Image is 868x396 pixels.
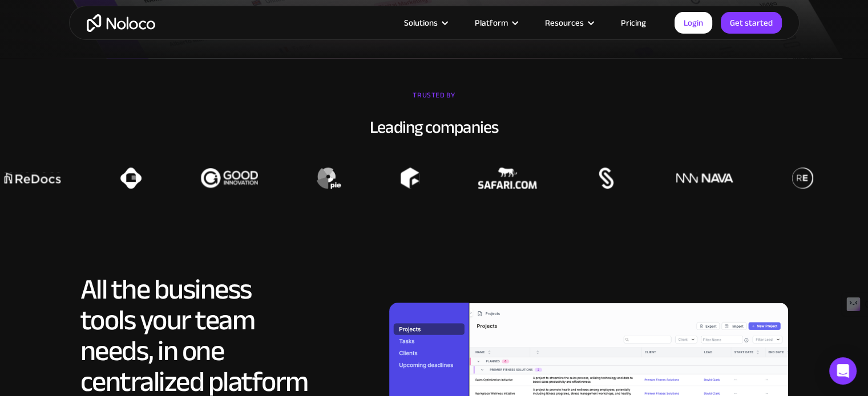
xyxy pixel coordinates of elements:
[87,14,155,32] a: home
[607,15,660,30] a: Pricing
[475,15,508,30] div: Platform
[721,12,782,34] a: Get started
[829,357,857,385] div: Open Intercom Messenger
[404,15,438,30] div: Solutions
[675,12,712,34] a: Login
[531,15,607,30] div: Resources
[545,15,584,30] div: Resources
[390,15,461,30] div: Solutions
[461,15,531,30] div: Platform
